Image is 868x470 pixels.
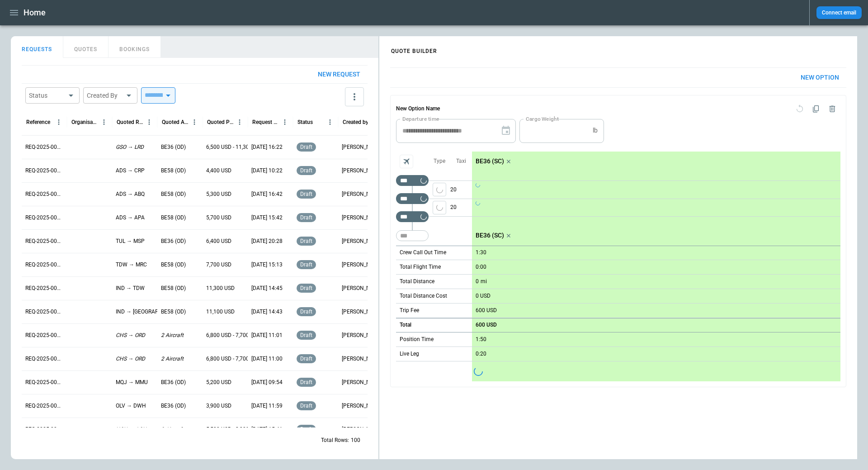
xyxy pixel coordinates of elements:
[396,211,429,222] div: Too short
[351,437,360,444] p: 100
[342,402,380,410] p: [PERSON_NAME]
[298,261,314,268] span: draft
[321,437,349,444] p: Total Rows:
[116,308,185,316] p: IND → [GEOGRAPHIC_DATA]
[206,379,231,386] p: 5,200 USD
[29,91,65,100] div: Status
[298,285,314,291] span: draft
[396,193,429,204] div: Too short
[297,119,313,125] div: Status
[792,101,808,117] span: Reset quote option
[472,152,840,381] div: scrollable content
[116,237,145,245] p: TUL → MSP
[298,379,314,385] span: draft
[400,155,413,168] span: Aircraft selection
[251,237,283,245] p: [DATE] 20:28
[343,119,368,125] div: Created by
[25,214,63,222] p: REQ-2025-000248
[526,115,559,123] label: Cargo Weight
[161,355,184,363] p: 2 Aircraft
[25,237,63,245] p: REQ-2025-000247
[71,119,98,125] div: Organisation
[396,230,429,241] div: Too short
[162,119,189,125] div: Quoted Aircraft
[143,116,155,128] button: Quoted Route column menu
[161,214,186,222] p: BE58 (OD)
[400,307,419,314] p: Trip Fee
[116,355,145,363] p: CHS → ORD
[206,285,235,292] p: 11,300 USD
[206,143,264,151] p: 6,500 USD - 11,300 USD
[116,261,147,269] p: TDW → MRC
[116,379,148,386] p: MQJ → MMU
[298,144,314,150] span: draft
[206,261,231,269] p: 7,700 USD
[793,68,846,87] button: New Option
[25,308,63,316] p: REQ-2025-000244
[25,261,63,269] p: REQ-2025-000246
[116,190,145,198] p: ADS → ABQ
[433,183,446,196] span: Type of sector
[433,183,446,196] button: left aligned
[476,264,486,271] p: 0:00
[206,402,231,410] p: 3,900 USD
[324,116,336,128] button: Status column menu
[298,309,314,315] span: draft
[161,308,186,316] p: BE58 (OD)
[433,201,446,214] button: left aligned
[342,261,380,269] p: [PERSON_NAME]
[25,402,63,410] p: REQ-2025-000240
[161,167,186,175] p: BE58 (OD)
[25,332,63,339] p: REQ-2025-000243
[342,332,380,339] p: [PERSON_NAME]
[298,332,314,338] span: draft
[251,143,283,151] p: [DATE] 16:22
[456,157,466,165] p: Taxi
[161,190,186,198] p: BE58 (OD)
[342,379,380,386] p: [PERSON_NAME]
[342,190,380,198] p: [PERSON_NAME]
[298,167,314,174] span: draft
[251,190,283,198] p: [DATE] 16:42
[116,285,145,292] p: IND → TDW
[98,116,110,128] button: Organisation column menu
[298,238,314,244] span: draft
[25,379,63,386] p: REQ-2025-000241
[342,214,380,222] p: [PERSON_NAME]
[108,36,161,58] button: BOOKINGS
[116,332,145,339] p: CHS → ORD
[396,175,429,186] div: Not found
[279,116,291,128] button: Request Created At (UTC-05:00) column menu
[161,285,186,292] p: BE58 (OD)
[342,167,380,175] p: [PERSON_NAME]
[476,336,486,343] p: 1:50
[251,261,283,269] p: [DATE] 15:13
[251,285,283,292] p: [DATE] 14:45
[234,116,245,128] button: Quoted Price column menu
[117,119,143,125] div: Quoted Route
[400,278,434,285] p: Total Distance
[342,237,380,245] p: [PERSON_NAME]
[251,379,283,386] p: [DATE] 09:54
[433,201,446,214] span: Type of sector
[342,143,380,151] p: [PERSON_NAME]
[342,355,380,363] p: [PERSON_NAME]
[26,119,50,125] div: Reference
[11,36,63,58] button: REQUESTS
[402,115,439,123] label: Departure time
[116,143,144,151] p: GSO → LRD
[476,293,491,299] p: 0 USD
[476,278,479,285] p: 0
[450,199,472,216] p: 20
[53,116,65,128] button: Reference column menu
[396,101,440,117] h6: New Option Name
[476,157,504,165] p: BE36 (SC)
[161,143,186,151] p: BE36 (OD)
[808,101,824,117] span: Duplicate quote option
[298,356,314,362] span: draft
[25,355,63,363] p: REQ-2025-000242
[251,402,283,410] p: [DATE] 11:59
[593,127,598,134] p: lb
[311,66,368,83] button: New request
[116,214,145,222] p: ADS → APA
